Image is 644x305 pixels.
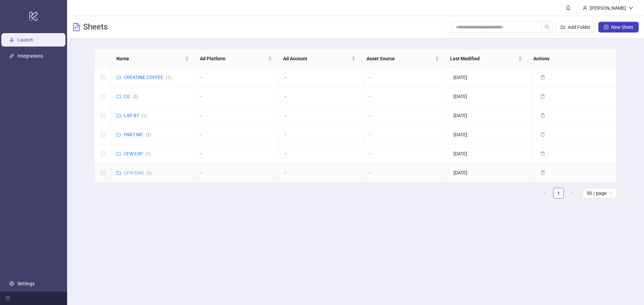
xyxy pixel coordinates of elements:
[364,68,448,87] td: -
[567,188,577,199] li: Next Page
[364,144,448,163] td: -
[5,296,10,301] span: menu-fold
[195,163,279,182] td: -
[611,24,633,30] span: New Sheet
[116,55,183,62] span: Name
[450,55,517,62] span: Last Modified
[116,94,121,99] span: folder
[448,144,532,163] td: [DATE]
[124,113,147,118] a: LAP BT(1)
[540,75,545,80] span: delete
[124,94,138,99] a: CG(2)
[116,170,121,175] span: folder
[279,106,364,125] td: -
[279,144,364,163] td: -
[583,188,616,199] div: Page Size
[540,113,545,118] span: delete
[279,163,364,182] td: -
[448,87,532,106] td: [DATE]
[587,4,629,12] div: [PERSON_NAME]
[367,55,434,62] span: Asset Source
[147,171,152,175] span: ( 1 )
[146,133,151,137] span: ( 2 )
[570,191,574,195] span: right
[17,37,33,43] a: Launch
[124,132,151,137] a: PAKT MC(2)
[283,55,350,62] span: Ad Account
[566,5,571,10] span: bell
[279,87,364,106] td: -
[124,75,171,80] a: CREATINE COFFEE(1)
[560,25,565,29] span: folder-add
[448,163,532,182] td: [DATE]
[200,55,267,62] span: Ad Platform
[83,22,108,32] h3: Sheets
[116,75,121,80] span: folder
[553,188,563,198] a: 1
[142,113,147,118] span: ( 1 )
[528,50,611,68] th: Actions
[364,87,448,106] td: -
[553,188,564,199] li: 1
[540,188,550,199] li: Previous Page
[146,152,151,156] span: ( 1 )
[166,75,171,80] span: ( 1 )
[448,106,532,125] td: [DATE]
[448,68,532,87] td: [DATE]
[587,188,612,198] span: 50 / page
[448,125,532,144] td: [DATE]
[116,151,121,156] span: folder
[116,113,121,118] span: folder
[17,281,35,286] a: Settings
[195,87,279,106] td: -
[195,106,279,125] td: -
[540,151,545,156] span: delete
[279,68,364,87] td: -
[72,23,80,31] span: file-text
[361,50,445,68] th: Asset Source
[540,170,545,175] span: delete
[583,6,587,10] span: user
[555,22,596,32] button: Add Folder
[124,151,151,156] a: CFW ESP(1)
[17,53,43,59] a: Integrations
[364,106,448,125] td: -
[540,132,545,137] span: delete
[545,25,549,29] span: search
[116,132,121,137] span: folder
[543,191,547,195] span: left
[540,188,550,199] button: left
[278,50,361,68] th: Ad Account
[567,188,577,199] button: right
[195,68,279,87] td: -
[629,6,633,10] span: down
[111,50,195,68] th: Name
[124,170,152,175] a: CFW ENG(1)
[195,125,279,144] td: -
[279,125,364,144] td: -
[540,94,545,99] span: delete
[364,163,448,182] td: -
[568,24,590,30] span: Add Folder
[364,125,448,144] td: -
[598,22,639,32] button: New Sheet
[195,50,278,68] th: Ad Platform
[445,50,528,68] th: Last Modified
[604,25,608,29] span: plus-square
[195,144,279,163] td: -
[133,94,138,99] span: ( 2 )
